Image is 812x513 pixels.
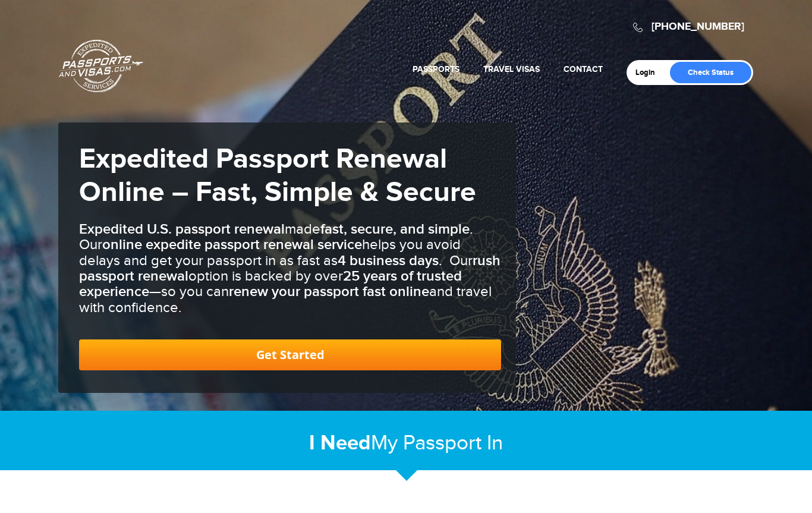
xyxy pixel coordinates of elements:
[635,68,663,77] a: Login
[320,221,470,238] b: fast, secure, and simple
[670,62,751,83] a: Check Status
[413,64,459,74] a: Passports
[79,222,501,316] h3: made . Our helps you avoid delays and get your passport in as fast as . Our option is backed by o...
[403,431,503,455] span: Passport In
[229,283,429,300] b: renew your passport fast online
[483,64,540,74] a: Travel Visas
[564,64,603,74] a: Contact
[102,236,362,253] b: online expedite passport renewal service
[79,252,501,285] b: rush passport renewal
[79,339,501,370] a: Get Started
[79,221,285,238] b: Expedited U.S. passport renewal
[79,267,462,300] b: 25 years of trusted experience
[79,142,476,210] strong: Expedited Passport Renewal Online – Fast, Simple & Secure
[338,252,439,269] b: 4 business days
[59,39,143,93] a: Passports & [DOMAIN_NAME]
[309,430,371,456] strong: I Need
[58,430,754,456] h2: My
[652,20,744,33] a: [PHONE_NUMBER]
